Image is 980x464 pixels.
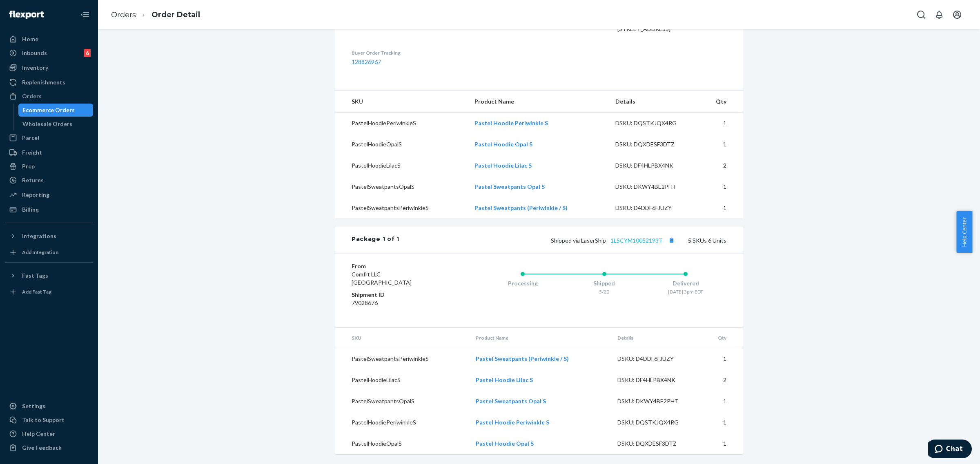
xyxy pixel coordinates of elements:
div: DSKU: DQSTKJQX4RG [617,418,694,426]
td: PastelHoodiePeriwinkleS [335,412,469,433]
div: Give Feedback [22,444,62,452]
td: 1 [698,113,743,134]
button: Help Center [956,211,972,253]
td: 1 [701,433,743,454]
button: Copy tracking number [666,235,677,245]
th: Product Name [469,328,611,348]
div: Parcel [22,134,39,142]
span: Comfrt LLC [GEOGRAPHIC_DATA] [352,271,412,286]
div: DSKU: DQSTKJQX4RG [615,119,692,127]
a: Add Fast Tag [5,285,93,298]
div: Replenishments [22,78,65,86]
th: Details [609,91,699,113]
span: Shipped via LaserShip [551,237,677,244]
a: Pastel Hoodie Opal S [474,141,532,148]
a: Replenishments [5,76,93,89]
th: SKU [335,328,469,348]
a: Pastel Sweatpants Opal S [476,398,546,404]
a: Prep [5,160,93,173]
div: Orders [22,92,42,100]
div: DSKU: DF4HLPBX4NK [617,376,694,384]
td: PastelHoodieLilacS [335,369,469,391]
div: Reporting [22,191,49,199]
td: 2 [698,155,743,176]
a: Billing [5,203,93,216]
button: Open account menu [949,7,965,23]
button: Talk to Support [5,413,93,426]
th: Details [611,328,701,348]
a: Help Center [5,427,93,440]
a: Reporting [5,188,93,201]
a: 1LSCYM10052193T [610,237,663,244]
div: Add Fast Tag [22,288,51,295]
a: Pastel Sweatpants (Periwinkle / S) [476,355,569,362]
div: Freight [22,148,42,157]
button: Open Search Box [913,7,929,23]
td: 1 [698,176,743,197]
a: Wholesale Orders [18,117,94,130]
div: Shipped [563,279,645,287]
div: DSKU: D4DDF6FJUZY [615,204,692,212]
a: Home [5,33,93,46]
td: 1 [698,134,743,155]
div: 5 SKUs 6 Units [399,235,726,245]
a: Pastel Hoodie Periwinkle S [476,419,549,426]
a: Inbounds6 [5,46,93,60]
div: Processing [482,279,563,287]
div: Package 1 of 1 [352,235,399,245]
dt: Shipment ID [352,291,449,299]
div: Returns [22,176,44,184]
img: Flexport logo [9,11,44,19]
a: Pastel Hoodie Opal S [476,440,534,447]
a: Pastel Hoodie Lilac S [476,376,533,383]
dt: From [352,262,449,270]
div: Settings [22,402,45,410]
th: SKU [335,91,468,113]
div: 5/20 [563,288,645,295]
td: PastelSweatpantsOpalS [335,176,468,197]
div: Fast Tags [22,272,48,280]
td: PastelSweatpantsPeriwinkleS [335,197,468,219]
th: Qty [701,328,743,348]
dd: 79028676 [352,299,449,307]
a: 128826967 [352,58,381,65]
td: PastelHoodiePeriwinkleS [335,113,468,134]
td: PastelSweatpantsOpalS [335,391,469,412]
a: Pastel Sweatpants Opal S [474,183,545,190]
div: 6 [84,49,91,57]
td: PastelSweatpantsPeriwinkleS [335,348,469,370]
td: 1 [701,348,743,370]
a: Pastel Sweatpants (Periwinkle / S) [474,204,568,211]
a: Order Detail [151,10,200,19]
td: 1 [701,412,743,433]
div: Add Integration [22,249,58,256]
a: Orders [5,90,93,103]
td: PastelHoodieLilacS [335,155,468,176]
div: DSKU: DKWY4BE2PHT [617,397,694,405]
iframe: Opens a widget where you can chat to one of our agents [928,440,972,460]
div: Talk to Support [22,416,65,424]
div: DSKU: DQXDESF3DTZ [617,440,694,448]
td: 1 [701,391,743,412]
th: Qty [698,91,743,113]
div: DSKU: DF4HLPBX4NK [615,161,692,170]
div: Delivered [645,279,726,287]
div: Help Center [22,430,55,438]
ol: breadcrumbs [105,3,207,27]
a: Pastel Hoodie Periwinkle S [474,119,548,126]
div: Billing [22,205,39,214]
div: Inventory [22,64,48,72]
div: [DATE] 3pm EDT [645,288,726,295]
button: Close Navigation [77,7,93,23]
div: Wholesale Orders [22,120,72,128]
a: Ecommerce Orders [18,104,94,117]
a: Freight [5,146,93,159]
a: Inventory [5,61,93,74]
div: Inbounds [22,49,47,57]
div: DSKU: D4DDF6FJUZY [617,355,694,363]
div: Prep [22,162,35,170]
button: Integrations [5,230,93,243]
button: Give Feedback [5,441,93,454]
a: Orders [111,10,136,19]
